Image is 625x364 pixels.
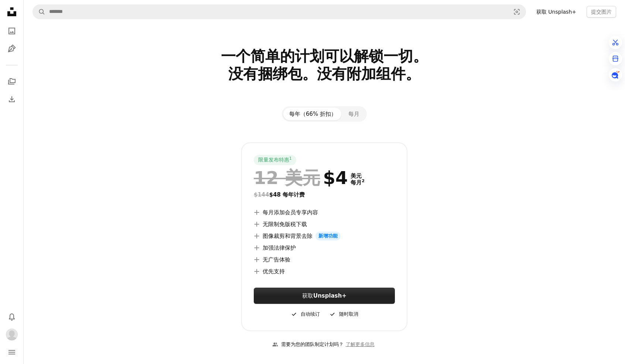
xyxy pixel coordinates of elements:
[33,5,45,19] button: Search Unsplash
[4,74,19,89] a: 收集
[263,208,318,217] font: 每月添加会员专享内容
[6,329,18,340] img: 用户江怀旧头像
[351,179,362,186] font: 每月
[258,156,289,164] font: 限量发布特惠
[263,255,290,264] font: 无广告体验
[4,41,19,56] a: 插图
[281,341,344,349] font: 需要为您的团队制定计划吗？
[323,168,348,187] font: $4
[4,24,19,38] a: 照片
[33,4,526,19] form: 查找全站视觉对象
[288,156,293,164] a: 1
[289,156,292,160] sup: 1
[4,4,19,21] a: Home — Unsplash
[254,191,269,198] span: $144
[283,108,342,120] button: 每年（66% 折扣）
[313,292,346,299] strong: Unsplash+
[4,92,19,107] a: 下载历史
[360,179,366,186] a: 2
[263,267,285,276] font: 优先支持
[4,345,19,360] button: 菜单
[263,243,296,252] font: 加强法律保护
[221,48,428,82] font: 一个简单的计划可以解锁一切。 没有捆绑包。没有附加组件。
[508,5,526,19] button: 视觉搜索
[301,311,320,318] font: 自动续订
[254,190,395,199] div: $48 每年计费
[263,220,307,229] font: 无限制免版税下载
[4,327,19,342] button: 轮廓
[254,168,320,187] span: 12 美元
[315,232,341,240] span: 新增功能
[339,311,358,318] font: 随时取消
[4,309,19,324] button: 通知
[587,6,616,18] button: 提交图片
[263,232,312,240] font: 图像裁剪和背景去除
[362,178,365,183] sup: 2
[254,288,395,304] a: 获取Unsplash+
[342,108,365,120] button: 每月
[351,173,365,179] span: 美元
[532,6,581,18] a: 获取 Unsplash+
[344,339,377,351] a: 了解更多信息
